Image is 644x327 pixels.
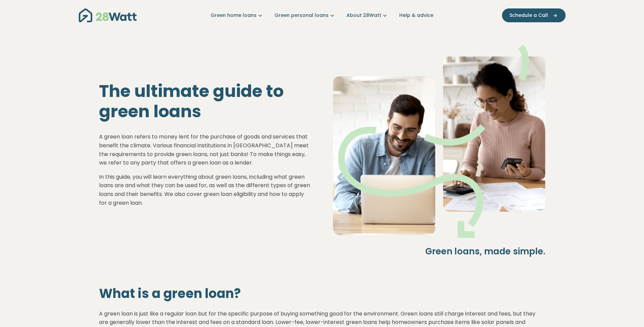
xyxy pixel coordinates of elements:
a: About 28Watt [347,12,388,19]
h2: What is a green loan? [99,286,545,301]
a: Green home loans [211,12,264,19]
p: In this guide, you will learn everything about green loans, including what green loans are and wh... [99,173,311,207]
a: Help & advice [399,12,433,19]
nav: Main navigation [79,7,566,24]
p: A green loan refers to money lent for the purchase of goods and services that benefit the climate... [99,132,311,167]
span: Schedule a Call [509,12,548,19]
h4: Green loans, made simple. [333,246,545,257]
button: Schedule a Call [502,8,566,22]
h1: The ultimate guide to green loans [99,81,311,122]
img: 28Watt [79,8,137,22]
a: Green personal loans [275,12,336,19]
